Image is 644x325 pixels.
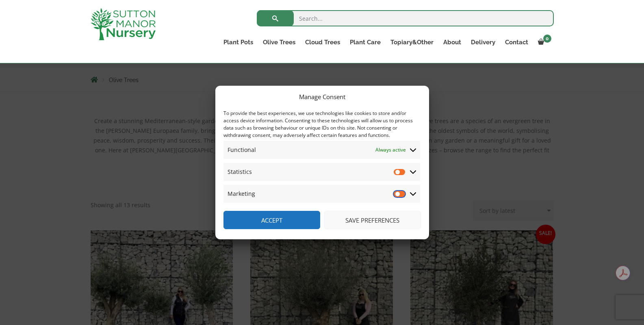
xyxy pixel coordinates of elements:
a: Topiary&Other [386,37,438,48]
div: To provide the best experiences, we use technologies like cookies to store and/or access device i... [223,110,420,139]
summary: Marketing [223,185,420,203]
input: Search... [257,10,554,26]
a: Olive Trees [258,37,300,48]
button: Accept [223,211,320,229]
div: Manage Consent [299,92,345,102]
a: About [438,37,466,48]
button: Save preferences [324,211,421,229]
span: Statistics [228,167,252,177]
span: Functional [228,145,256,155]
span: Always active [375,145,406,155]
a: Contact [500,37,533,48]
span: 0 [543,35,551,43]
a: Plant Care [345,37,386,48]
span: Marketing [228,189,255,199]
summary: Statistics [223,163,420,181]
a: Cloud Trees [300,37,345,48]
img: logo [91,8,156,40]
a: Delivery [466,37,500,48]
a: 0 [533,37,554,48]
a: Plant Pots [219,37,258,48]
summary: Functional Always active [223,141,420,159]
